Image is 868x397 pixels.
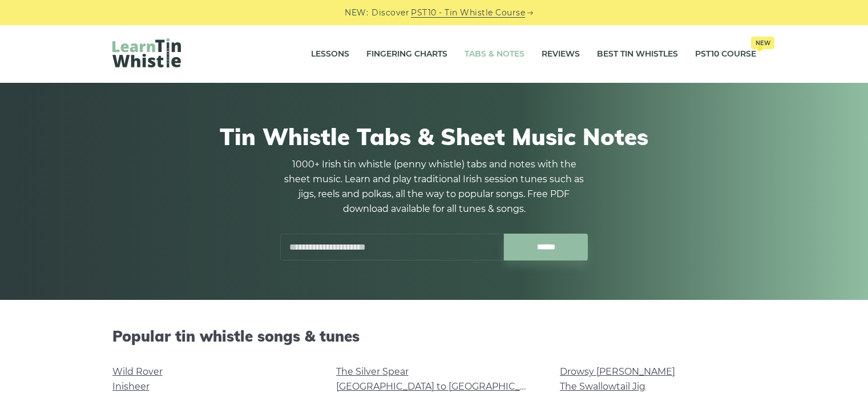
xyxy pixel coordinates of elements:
[311,40,349,69] a: Lessons
[336,366,409,377] a: The Silver Spear
[695,40,756,69] a: PST10 CourseNew
[542,40,580,69] a: Reviews
[560,381,645,392] a: The Swallowtail Jig
[280,157,588,216] p: 1000+ Irish tin whistle (penny whistle) tabs and notes with the sheet music. Learn and play tradi...
[560,366,675,377] a: Drowsy [PERSON_NAME]
[751,37,774,49] span: New
[112,366,163,377] a: Wild Rover
[465,40,524,69] a: Tabs & Notes
[597,40,678,69] a: Best Tin Whistles
[112,381,150,392] a: Inisheer
[336,381,547,392] a: [GEOGRAPHIC_DATA] to [GEOGRAPHIC_DATA]
[112,327,756,345] h2: Popular tin whistle songs & tunes
[366,40,447,69] a: Fingering Charts
[112,38,181,67] img: LearnTinWhistle.com
[112,123,756,150] h1: Tin Whistle Tabs & Sheet Music Notes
